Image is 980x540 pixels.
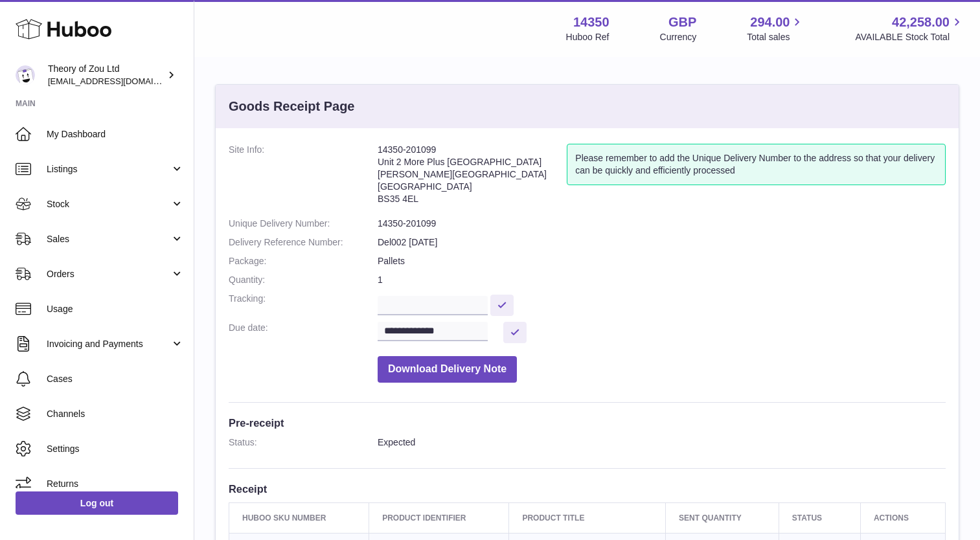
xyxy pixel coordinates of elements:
strong: 14350 [573,14,610,31]
h3: Receipt [229,482,946,496]
th: Huboo SKU Number [229,502,369,533]
dt: Unique Delivery Number: [229,218,378,230]
span: Listings [47,163,170,175]
dt: Due date: [229,322,378,343]
dt: Tracking: [229,293,378,315]
dd: 1 [378,274,946,286]
div: Huboo Ref [566,31,610,43]
th: Status [779,502,860,533]
img: amit@themightyspice.com [16,65,35,85]
th: Product Identifier [369,502,509,533]
span: AVAILABLE Stock Total [855,31,964,43]
dd: 14350-201099 [378,218,946,230]
span: Usage [47,303,184,315]
button: Download Delivery Note [378,356,517,383]
a: 294.00 Total sales [747,14,804,43]
dt: Site Info: [229,144,378,211]
div: Theory of Zou Ltd [48,63,165,87]
dd: Pallets [378,255,946,267]
dt: Quantity: [229,274,378,286]
dt: Delivery Reference Number: [229,236,378,249]
span: Settings [47,443,184,455]
div: Currency [660,31,697,43]
span: Invoicing and Payments [47,338,170,350]
span: Stock [47,198,170,210]
th: Actions [860,502,945,533]
th: Product title [509,502,666,533]
span: My Dashboard [47,128,184,141]
span: 42,258.00 [892,14,950,31]
dt: Status: [229,436,378,449]
th: Sent Quantity [666,502,779,533]
h3: Goods Receipt Page [229,98,355,115]
span: Total sales [747,31,804,43]
span: Orders [47,268,170,280]
span: Channels [47,408,184,420]
dt: Package: [229,255,378,267]
span: Returns [47,478,184,490]
dd: Expected [378,436,946,449]
span: [EMAIL_ADDRESS][DOMAIN_NAME] [48,76,190,86]
span: 294.00 [750,14,790,31]
a: Log out [16,491,178,515]
span: Cases [47,373,184,385]
dd: Del002 [DATE] [378,236,946,249]
address: 14350-201099 Unit 2 More Plus [GEOGRAPHIC_DATA] [PERSON_NAME][GEOGRAPHIC_DATA] [GEOGRAPHIC_DATA] ... [378,144,567,211]
span: Sales [47,233,170,245]
a: 42,258.00 AVAILABLE Stock Total [855,14,964,43]
div: Please remember to add the Unique Delivery Number to the address so that your delivery can be qui... [567,144,946,185]
strong: GBP [668,14,696,31]
h3: Pre-receipt [229,416,946,430]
